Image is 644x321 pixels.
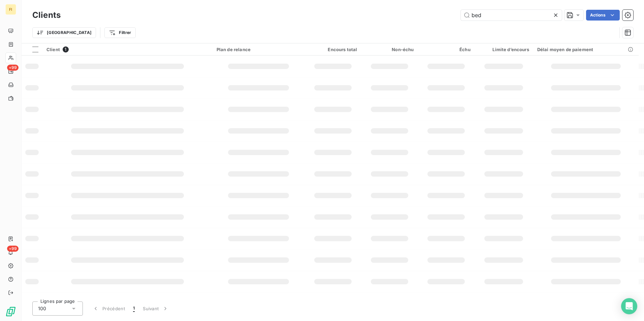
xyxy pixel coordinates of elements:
input: Rechercher [461,10,562,21]
div: Open Intercom Messenger [621,298,637,314]
div: Limite d’encours [479,47,529,52]
button: Actions [586,10,620,21]
span: Client [46,47,60,52]
div: Plan de relance [217,47,300,52]
div: Échu [422,47,471,52]
a: +99 [5,66,16,77]
img: Logo LeanPay [5,306,16,317]
div: FI [5,4,16,15]
div: Non-échu [365,47,414,52]
span: 1 [63,46,69,52]
button: Suivant [139,301,173,316]
div: Délai moyen de paiement [537,47,635,52]
button: Filtrer [104,27,135,38]
span: +99 [7,65,19,71]
h3: Clients [32,9,61,21]
span: +99 [7,246,19,252]
button: 1 [129,301,139,316]
button: Précédent [88,301,129,316]
button: [GEOGRAPHIC_DATA] [32,27,96,38]
span: 1 [133,305,135,312]
div: Encours total [309,47,357,52]
span: 100 [38,305,46,312]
